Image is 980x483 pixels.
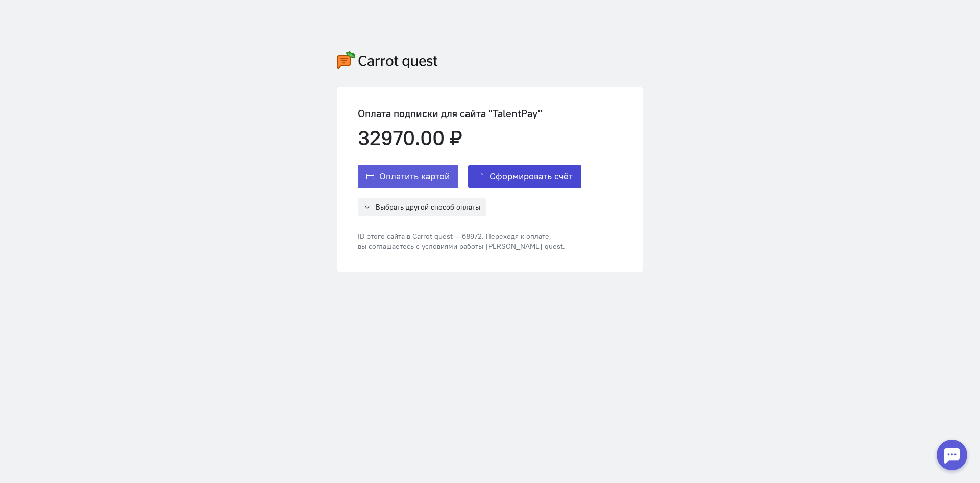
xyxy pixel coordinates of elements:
[468,165,581,188] button: Сформировать счёт
[379,170,450,182] span: Оплатить картой
[376,202,480,212] span: Выбрать другой способ оплаты
[489,170,573,182] span: Сформировать счёт
[358,127,581,149] div: 32970.00 ₽
[358,231,581,251] div: ID этого сайта в Carrot quest — 68972. Переходя к оплате, вы соглашаетесь с условиями работы [PER...
[358,165,458,188] button: Оплатить картой
[337,51,438,69] img: carrot-quest-logo.svg
[358,198,486,216] button: Выбрать другой способ оплаты
[358,108,581,119] div: Оплата подписки для сайта "TalentPay"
